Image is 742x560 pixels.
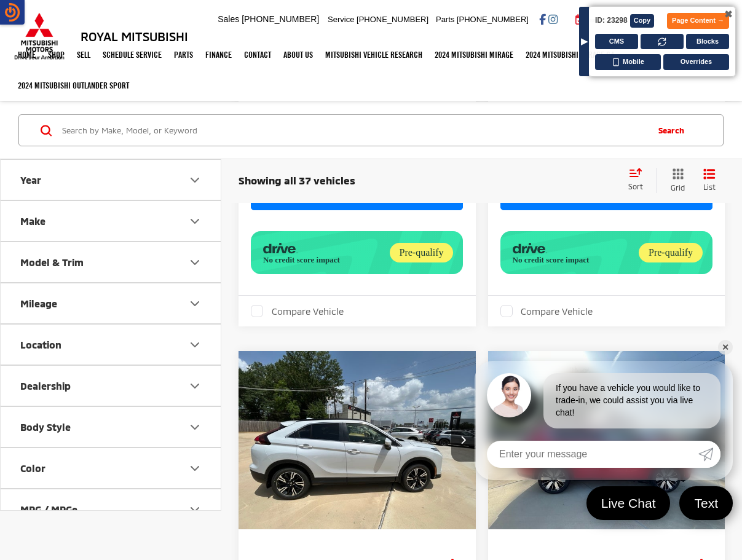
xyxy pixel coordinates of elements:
button: MakeMake [1,201,222,241]
a: 2025 Mitsubishi Eclipse Cross SE2025 Mitsubishi Eclipse Cross SE2025 Mitsubishi Eclipse Cross SE2... [238,351,477,529]
span: Grid [671,183,685,193]
a: About Us [277,39,319,70]
a: Home [12,39,42,70]
button: Overrides [663,54,729,70]
a: Service [566,14,621,26]
button: Mobile [595,54,661,70]
span: [PHONE_NUMBER] [357,15,428,24]
span: Sales [218,14,239,24]
button: Select sort value [622,168,657,192]
span: Text [688,495,724,511]
input: Enter your message [487,441,698,468]
button: Copy [630,14,655,28]
div: Mileage [20,298,57,309]
a: Instagram: Click to visit our Instagram page [548,14,558,24]
span: ID: 23298 [595,15,628,26]
h3: Royal Mitsubishi [81,30,188,43]
button: Blocks [686,34,729,50]
div: Body Style [20,421,71,433]
div: Location [187,337,202,352]
button: YearYear [1,160,222,200]
button: Grid View [657,168,694,193]
div: Dealership [187,379,202,393]
a: Contact [238,39,277,70]
div: Year [187,173,202,187]
span: List [703,182,716,192]
span: [PHONE_NUMBER] [457,15,529,24]
span: Live Chat [595,495,662,511]
input: Search by Make, Model, or Keyword [61,116,646,145]
a: Text [679,486,733,520]
a: Submit [698,441,720,468]
button: Model & TrimModel & Trim [1,242,222,282]
div: Model & Trim [187,255,202,270]
a: Shop [42,39,71,70]
img: 2025 Mitsubishi Outlander SE [487,351,727,530]
a: 2024 Mitsubishi Mirage [428,39,519,70]
a: Facebook: Click to visit our Facebook page [539,14,546,24]
div: Model & Trim [20,256,84,268]
div: Color [187,461,202,476]
a: Sell [71,39,97,70]
button: Body StyleBody Style [1,407,222,447]
button: DealershipDealership [1,366,222,406]
img: Mitsubishi [12,12,67,60]
div: Body Style [187,420,202,435]
div: Make [187,214,202,229]
a: 2024 Mitsubishi Outlander SPORT [12,70,135,101]
a: Mitsubishi Vehicle Research [319,39,428,70]
div: If you have a vehicle you would like to trade-in, we could assist you via live chat! [543,373,720,428]
a: Finance [199,39,238,70]
span: ✖ [724,10,732,20]
div: Location [20,339,61,350]
span: [PHONE_NUMBER] [242,14,319,24]
span: Parts [436,15,454,24]
button: Search [646,115,702,146]
img: Agent profile photo [487,373,531,417]
button: Next image [451,419,476,462]
div: 2025 Mitsubishi Outlander SE 0 [487,351,727,529]
a: Live Chat [586,486,671,520]
button: List View [694,168,725,193]
span: Sort [628,182,643,191]
div: Color [20,462,45,474]
img: dealeron-brandmark-export.png [5,3,20,22]
button: LocationLocation [1,325,222,365]
button: ColorColor [1,448,222,488]
div: ▶ [579,7,589,76]
div: Make [20,215,45,227]
a: 2024 Mitsubishi Mirage G4 [519,39,620,70]
img: 2025 Mitsubishi Eclipse Cross SE [238,351,477,530]
a: 2025 Mitsubishi Outlander SE2025 Mitsubishi Outlander SE2025 Mitsubishi Outlander SE2025 Mitsubis... [487,351,727,529]
button: CMS [595,34,638,50]
div: Year [20,174,41,186]
span: Showing all 37 vehicles [239,174,355,186]
a: Schedule Service: Opens in a new tab [97,39,168,70]
div: Dealership [20,380,71,392]
button: Page Content → [667,13,729,29]
label: Compare Vehicle [500,305,593,317]
label: Compare Vehicle [251,305,344,317]
a: Parts: Opens in a new tab [168,39,199,70]
div: MPG / MPGe [20,503,77,515]
button: MileageMileage [1,283,222,323]
div: Mileage [187,296,202,311]
div: MPG / MPGe [187,502,202,517]
span: Service [328,15,354,24]
div: 2025 Mitsubishi Eclipse Cross SE 0 [238,351,477,529]
button: MPG / MPGeMPG / MPGe [1,489,222,529]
